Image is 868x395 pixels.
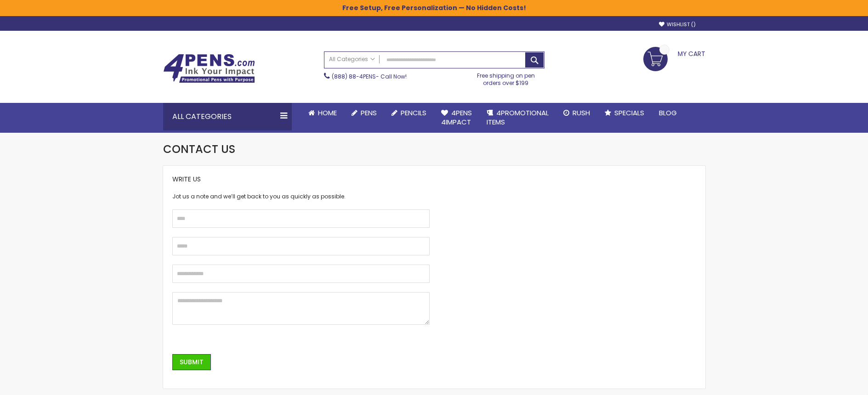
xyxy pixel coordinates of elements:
div: Jot us a note and we’ll get back to you as quickly as possible. [172,193,430,200]
span: 4PROMOTIONAL ITEMS [487,108,549,127]
a: Blog [652,103,684,123]
a: Pencils [384,103,434,123]
span: All Categories [329,56,375,63]
span: Rush [573,108,590,118]
a: Pens [344,103,384,123]
a: 4PROMOTIONALITEMS [479,103,556,133]
a: Specials [597,103,652,123]
a: Wishlist [659,21,696,28]
span: Submit [180,357,204,367]
a: All Categories [324,52,380,67]
div: All Categories [163,103,292,130]
span: Contact Us [163,141,235,157]
span: Specials [614,108,644,118]
button: Submit [172,354,211,370]
a: Rush [556,103,597,123]
a: Home [301,103,344,123]
div: Free shipping on pen orders over $199 [467,68,545,87]
span: - Call Now! [332,73,407,80]
span: Pencils [401,108,426,118]
img: 4Pens Custom Pens and Promotional Products [163,54,255,83]
span: Home [318,108,337,118]
span: Write Us [172,175,201,184]
span: Pens [361,108,377,118]
span: Blog [659,108,677,118]
a: (888) 88-4PENS [332,73,376,80]
span: 4Pens 4impact [441,108,472,127]
a: 4Pens4impact [434,103,479,133]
